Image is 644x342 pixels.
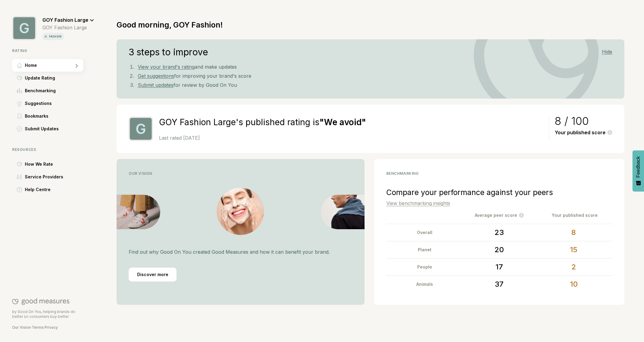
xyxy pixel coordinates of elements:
div: Our Vision [129,171,352,176]
h4: 3 steps to improve [129,48,208,56]
a: Service ProvidersService Providers [12,171,94,183]
h1: Good morning, GOY Fashion! [117,20,223,29]
div: Your published score [537,212,612,219]
a: Submit UpdatesSubmit Updates [12,122,94,135]
a: View your brand's rating [138,64,195,70]
div: benchmarking [386,171,613,176]
p: Last rated [DATE] [159,135,543,141]
span: How We Rate [25,161,53,168]
div: Overall [389,224,461,241]
a: HomeHome [12,59,94,72]
div: 20 [463,241,535,258]
a: How We RateHow We Rate [12,158,94,171]
span: Service Providers [25,173,63,181]
div: 8 [538,224,610,241]
a: Terms [32,325,44,330]
iframe: Website support platform help button [617,315,638,336]
img: Vision [117,195,160,229]
a: Update RatingUpdate Rating [12,72,94,84]
a: Submit updates [138,82,173,88]
div: 2 [538,259,610,275]
img: Benchmarking [17,88,22,93]
span: Submit Updates [25,125,59,132]
div: 15 [538,241,610,258]
img: Help Centre [17,187,22,193]
img: vertical icon [44,34,48,38]
li: and make updates [135,62,612,71]
span: Update Rating [25,74,55,82]
div: Resources [12,147,94,152]
li: for review by Good On You [135,80,612,90]
h2: GOY Fashion Large's published rating is [159,117,543,128]
img: Suggestions [17,101,22,106]
a: BenchmarkingBenchmarking [12,84,94,97]
a: SuggestionsSuggestions [12,97,94,110]
img: Update Rating [17,76,22,80]
img: Submit Updates [17,126,22,132]
span: Suggestions [25,100,52,107]
img: Vision [217,188,264,235]
div: 10 [538,276,610,293]
span: Help Centre [25,186,51,193]
div: 8 / 100 [555,117,612,125]
a: Our Vision [12,325,31,330]
p: by Good On You, helping brands do better so consumers buy better [12,309,83,319]
div: Rating [12,48,94,53]
p: Find out why Good On You created Good Measures and how it can benefit your brand. [129,248,352,256]
a: BookmarksBookmarks [12,110,94,122]
div: Average peer score [461,212,537,219]
li: for improving your brand's score [135,71,612,80]
img: Good On You [12,298,69,305]
a: View benchmarking insights [386,200,450,206]
div: Animals [389,276,461,293]
span: Feedback [636,156,641,178]
div: People [389,259,461,275]
img: Vision [321,195,365,229]
p: fashion [48,34,63,39]
span: Home [25,62,37,69]
div: Compare your performance against your peers [386,188,613,197]
img: How We Rate [17,162,22,167]
div: Planet [389,241,461,258]
div: 17 [463,259,535,275]
div: 23 [463,224,535,241]
span: Benchmarking [25,87,56,94]
div: · · [12,325,83,330]
img: Home [17,63,22,68]
div: 37 [463,276,535,293]
div: Discover more [129,268,177,282]
a: Privacy [45,325,58,330]
img: Bookmarks [18,114,21,119]
a: Help CentreHelp Centre [12,183,94,196]
div: Your published score [555,130,612,135]
div: GOY Fashion Large [42,24,94,31]
div: Hide [602,49,612,55]
span: GOY Fashion Large [42,17,88,23]
button: Feedback - Show survey [632,150,644,191]
a: Get suggestions [138,73,174,79]
strong: " We avoid " [319,117,366,127]
img: Service Providers [17,174,22,179]
span: Bookmarks [25,112,48,120]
